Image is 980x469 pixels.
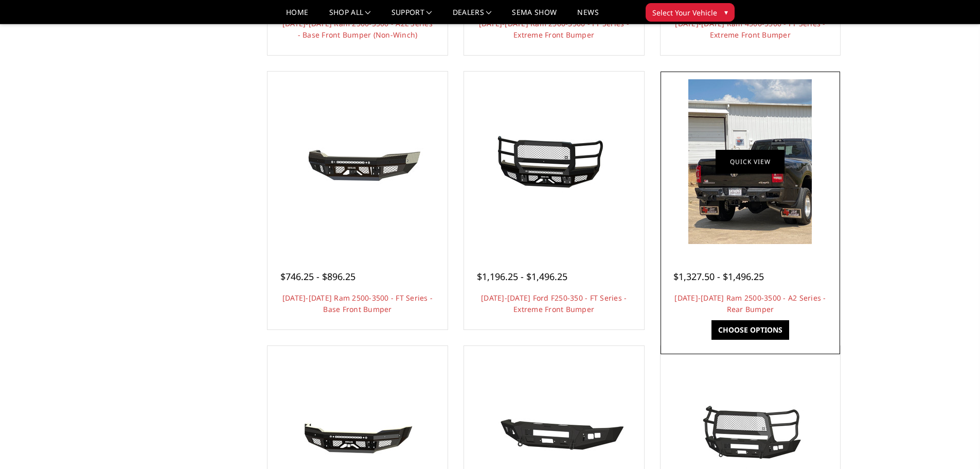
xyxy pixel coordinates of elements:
[652,7,717,18] span: Select Your Vehicle
[453,9,492,24] a: Dealers
[280,270,355,283] span: $746.25 - $896.25
[329,9,371,24] a: shop all
[477,270,567,283] span: $1,196.25 - $1,496.25
[282,293,433,314] a: [DATE]-[DATE] Ram 2500-3500 - FT Series - Base Front Bumper
[716,149,785,173] a: Quick view
[674,293,826,314] a: [DATE]-[DATE] Ram 2500-3500 - A2 Series - Rear Bumper
[391,9,432,24] a: Support
[929,420,980,469] iframe: Chat Widget
[512,9,557,24] a: SEMA Show
[724,7,728,18] span: ▾
[577,9,598,24] a: News
[286,9,308,24] a: Home
[688,79,812,244] img: 2019-2025 Ram 2500-3500 - A2 Series - Rear Bumper
[675,19,825,40] a: [DATE]-[DATE] Ram 4500-5500 - FT Series - Extreme Front Bumper
[275,123,440,200] img: 2019-2025 Ram 2500-3500 - FT Series - Base Front Bumper
[646,3,735,22] button: Select Your Vehicle
[467,74,642,249] a: 2017-2022 Ford F250-350 - FT Series - Extreme Front Bumper 2017-2022 Ford F250-350 - FT Series - ...
[663,74,838,249] a: 2019-2025 Ram 2500-3500 - A2 Series - Rear Bumper 2019-2025 Ram 2500-3500 - A2 Series - Rear Bumper
[270,74,445,249] a: 2019-2025 Ram 2500-3500 - FT Series - Base Front Bumper
[673,270,764,283] span: $1,327.50 - $1,496.25
[711,320,789,340] a: Choose Options
[479,19,629,40] a: [DATE]-[DATE] Ram 2500-3500 - FT Series - Extreme Front Bumper
[282,19,433,40] a: [DATE]-[DATE] Ram 2500-3500 - A2L Series - Base Front Bumper (Non-Winch)
[481,293,627,314] a: [DATE]-[DATE] Ford F250-350 - FT Series - Extreme Front Bumper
